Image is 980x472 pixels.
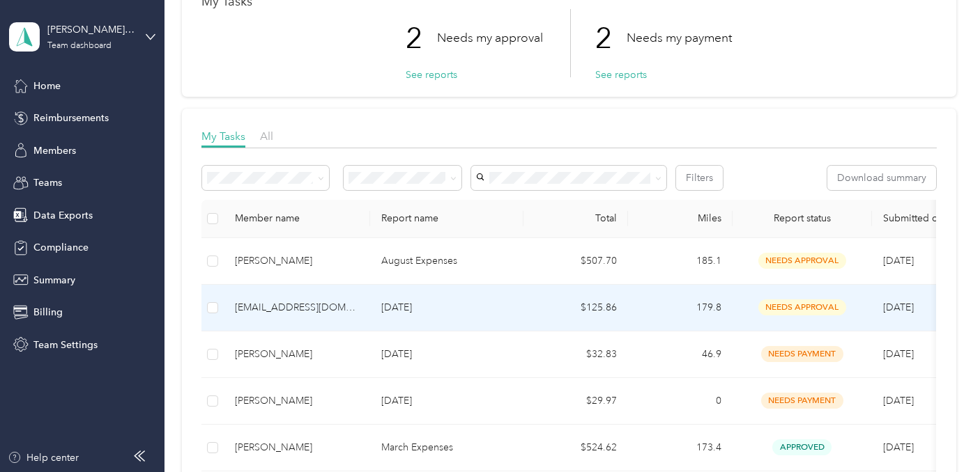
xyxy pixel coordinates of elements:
p: [DATE] [381,393,512,409]
span: My Tasks [201,129,245,143]
div: [PERSON_NAME] [235,393,359,409]
button: Download summary [827,166,936,190]
span: [DATE] [883,441,914,453]
div: [PERSON_NAME] [235,253,359,269]
div: Miles [639,212,721,224]
span: Members [33,143,76,158]
th: Submitted on [872,200,977,238]
span: needs approval [758,299,846,315]
button: See reports [406,68,457,82]
p: August Expenses [381,253,512,269]
span: Billing [33,305,63,320]
span: Teams [33,175,62,190]
p: [DATE] [381,347,512,362]
div: [EMAIL_ADDRESS][DOMAIN_NAME] [235,300,359,315]
td: 185.1 [628,238,733,285]
button: Help center [8,450,79,465]
div: [PERSON_NAME] [235,440,359,455]
span: Report status [744,212,861,224]
span: Reimbursements [33,111,109,125]
div: [PERSON_NAME]'s Champions for Kids (NC4K) [47,22,135,37]
span: needs approval [758,253,846,269]
td: 0 [628,378,733,425]
span: Team Settings [33,338,98,352]
span: Compliance [33,240,89,255]
td: $29.97 [523,378,628,425]
p: [DATE] [381,300,512,315]
td: 173.4 [628,425,733,471]
p: 2 [595,9,627,68]
span: needs payment [761,393,843,409]
th: Report name [370,200,523,238]
td: $125.86 [523,285,628,331]
p: March Expenses [381,440,512,455]
span: [DATE] [883,395,914,407]
p: 2 [406,9,437,68]
span: [DATE] [883,348,914,360]
div: Member name [235,212,359,224]
td: $507.70 [523,238,628,285]
span: needs payment [761,346,843,362]
span: Data Exports [33,208,93,223]
span: [DATE] [883,255,914,267]
p: Needs my payment [627,29,732,47]
span: approved [772,439,832,455]
span: All [260,129,273,143]
td: $32.83 [523,331,628,378]
div: [PERSON_NAME] [235,347,359,362]
iframe: Everlance-gr Chat Button Frame [902,394,980,472]
div: Team dashboard [47,42,112,50]
button: See reports [595,68,647,82]
span: Home [33,79,61,93]
span: Summary [33,273,75,288]
td: 179.8 [628,285,733,331]
span: [DATE] [883,301,914,313]
td: 46.9 [628,331,733,378]
td: $524.62 [523,425,628,471]
th: Member name [224,200,370,238]
p: Needs my approval [437,29,543,47]
button: Filters [676,166,723,190]
div: Total [535,212,617,224]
